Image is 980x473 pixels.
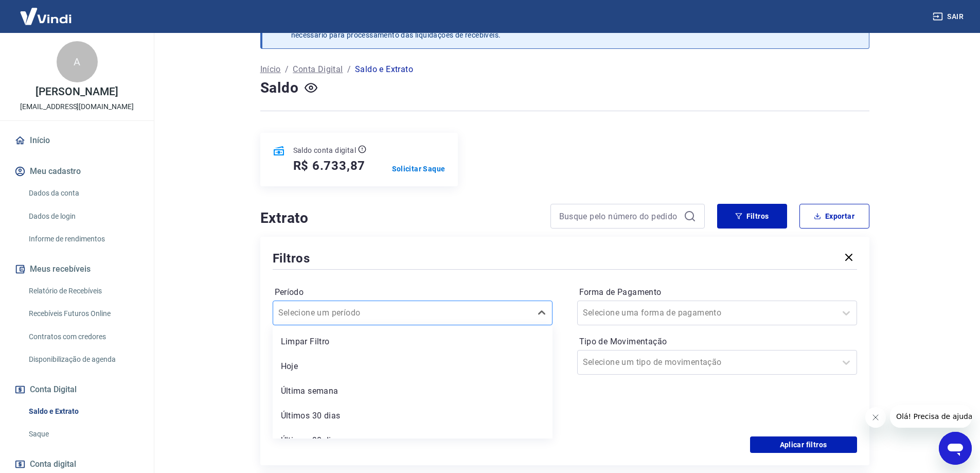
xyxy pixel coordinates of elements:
[30,457,76,471] span: Conta digital
[12,1,79,32] img: Vindi
[273,356,553,377] div: Hoje
[260,63,281,76] a: Início
[12,258,141,281] button: Meus recebíveis
[890,405,972,428] iframe: Mensagem da empresa
[293,145,357,155] p: Saldo conta digital
[293,157,366,174] h5: R$ 6.733,87
[25,401,141,422] a: Saldo e Extrato
[260,78,299,98] h4: Saldo
[931,7,968,26] button: Sair
[273,250,311,267] h5: Filtros
[579,286,855,299] label: Forma de Pagamento
[275,286,550,299] label: Período
[285,63,289,76] p: /
[12,378,141,401] button: Conta Digital
[12,129,141,152] a: Início
[20,101,134,112] p: [EMAIL_ADDRESS][DOMAIN_NAME]
[25,229,141,250] a: Informe de rendimentos
[12,160,141,183] button: Meu cadastro
[25,349,141,370] a: Disponibilização de agenda
[25,281,141,302] a: Relatório de Recebíveis
[579,336,855,348] label: Tipo de Movimentação
[273,406,553,426] div: Últimos 30 dias
[939,432,972,465] iframe: Botão para abrir a janela de mensagens
[25,206,141,227] a: Dados de login
[25,424,141,445] a: Saque
[25,326,141,347] a: Contratos com credores
[273,381,553,401] div: Última semana
[355,63,413,76] p: Saldo e Extrato
[347,63,351,76] p: /
[57,41,98,82] div: A
[25,303,141,324] a: Recebíveis Futuros Online
[392,164,446,174] a: Solicitar Saque
[559,208,680,224] input: Busque pelo número do pedido
[293,63,343,76] a: Conta Digital
[6,7,86,15] span: Olá! Precisa de ajuda?
[750,436,857,453] button: Aplicar filtros
[865,407,886,428] iframe: Fechar mensagem
[273,331,553,352] div: Limpar Filtro
[273,430,553,451] div: Últimos 90 dias
[35,86,118,97] p: [PERSON_NAME]
[717,204,787,229] button: Filtros
[25,183,141,204] a: Dados da conta
[799,204,869,229] button: Exportar
[260,208,538,229] h4: Extrato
